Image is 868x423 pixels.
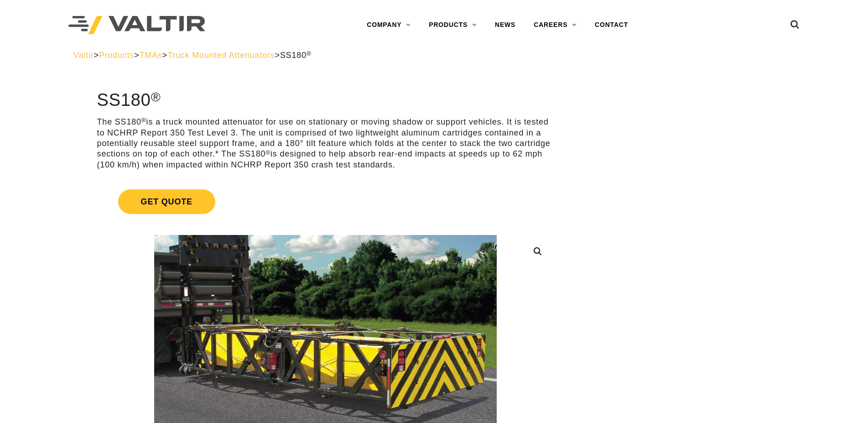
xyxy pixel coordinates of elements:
div: > > > > [73,50,795,61]
img: Valtir [68,16,205,35]
sup: ® [265,149,270,156]
a: Get Quote [97,178,554,225]
span: Get Quote [118,189,215,214]
a: Truck Mounted Attenuators [167,51,275,60]
a: TMAs [140,51,162,60]
a: CONTACT [586,16,637,34]
sup: ® [307,50,312,57]
h1: SS180 [97,91,554,110]
a: Valtir [73,51,94,60]
sup: ® [151,89,161,104]
sup: ® [141,117,146,124]
a: NEWS [486,16,525,34]
p: The SS180 is a truck mounted attenuator for use on stationary or moving shadow or support vehicle... [97,117,554,170]
a: PRODUCTS [420,16,486,34]
a: CAREERS [525,16,586,34]
a: COMPANY [358,16,420,34]
span: SS180 [280,51,312,60]
a: Products [99,51,134,60]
